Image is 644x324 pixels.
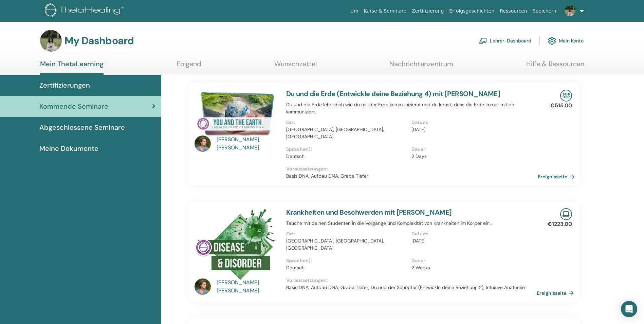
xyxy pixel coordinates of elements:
a: Du und die Erde (Entwickle deine Beziehung 4) mit [PERSON_NAME] [286,89,500,98]
img: Live Online Seminar [560,208,572,220]
p: [DATE] [411,237,533,245]
p: Ort : [286,230,407,237]
a: Ereignisseite [538,172,577,182]
p: €1223.00 [548,220,572,228]
a: Wunschzettel [274,60,317,73]
img: Du und die Erde (Entwickle deine Beziehung 4) [195,90,278,138]
img: default.jpg [195,136,211,152]
img: default.jpg [195,278,211,295]
img: cog.svg [548,35,556,47]
p: Voraussetzungen : [286,165,537,173]
a: Zertifizierung [409,5,446,17]
a: Ereignisseite [537,288,576,298]
a: Nachrichtenzentrum [389,60,453,73]
img: logo.png [45,3,126,19]
span: Zertifizierungen [39,80,90,90]
a: Krankheiten und Beschwerden mit [PERSON_NAME] [286,208,452,217]
p: Du und die Erde lehrt dich wie du mit der Erde kommunizierst und du lernst, dass die Erde immer m... [286,101,537,115]
p: Deutsch [286,153,407,160]
p: Sprachen) : [286,146,407,153]
p: 2 Days [411,153,533,160]
p: Ort : [286,119,407,126]
p: Deutsch [286,264,407,271]
span: Abgeschlossene Seminare [39,122,125,132]
img: chalkboard-teacher.svg [479,38,487,44]
a: [PERSON_NAME] [PERSON_NAME] [217,278,279,295]
div: Open Intercom Messenger [621,301,637,317]
p: Tauche mit deinen Studenten in die Vorgänge und Komplexität von Krankheiten im Körper ein… [286,220,537,227]
a: Mein Konto [548,33,584,48]
p: Sprachen) : [286,257,407,264]
p: Voraussetzungen : [286,277,537,284]
p: [DATE] [411,126,533,133]
a: Kurse & Seminare [361,5,409,17]
p: Dauer : [411,257,533,264]
p: Basis DNA, Aufbau DNA, Grabe Tiefer [286,173,537,180]
a: Erfolgsgeschichten [446,5,497,17]
p: [GEOGRAPHIC_DATA], [GEOGRAPHIC_DATA], [GEOGRAPHIC_DATA] [286,126,407,140]
p: 2 Weeks [411,264,533,271]
a: Um [348,5,361,17]
p: [GEOGRAPHIC_DATA], [GEOGRAPHIC_DATA], [GEOGRAPHIC_DATA] [286,237,407,252]
a: [PERSON_NAME] [PERSON_NAME] [217,136,279,152]
img: default.jpg [565,5,575,16]
span: Meine Dokumente [39,143,98,154]
h3: My Dashboard [65,35,134,47]
p: Dauer : [411,146,533,153]
span: Kommende Seminare [39,101,108,111]
a: Ressourcen [497,5,530,17]
a: Mein ThetaLearning [40,60,104,75]
img: In-Person Seminar [560,90,572,102]
a: Folgend [177,60,201,73]
a: Lehrer-Dashboard [479,33,531,48]
p: €515.00 [550,102,572,110]
img: default.jpg [40,30,62,52]
p: Datum : [411,119,533,126]
a: Hilfe & Ressourcen [526,60,584,73]
img: Krankheiten und Beschwerden [195,208,276,281]
p: Basis DNA, Aufbau DNA, Grabe Tiefer, Du und der Schöpfer (Entwickle deine Beziehung 2), Intuitive... [286,284,537,291]
a: Speichern [530,5,559,17]
p: Datum : [411,230,533,237]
